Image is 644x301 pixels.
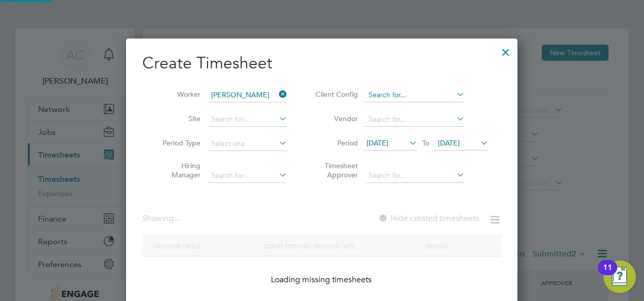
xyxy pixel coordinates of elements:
[174,213,180,223] span: ...
[365,112,465,127] input: Search for...
[365,88,465,102] input: Search for...
[155,161,200,179] label: Hiring Manager
[142,53,501,74] h2: Create Timesheet
[312,138,358,147] label: Period
[208,88,287,102] input: Search for...
[378,213,479,223] label: Hide created timesheets
[312,161,358,179] label: Timesheet Approver
[208,137,287,151] input: Select one
[419,136,432,149] span: To
[367,138,388,147] span: [DATE]
[155,114,200,123] label: Site
[208,112,287,127] input: Search for...
[312,114,358,123] label: Vendor
[438,138,460,147] span: [DATE]
[312,90,358,99] label: Client Config
[155,90,200,99] label: Worker
[208,169,287,183] input: Search for...
[155,138,200,147] label: Period Type
[603,268,612,281] div: 11
[142,213,182,224] div: Showing
[365,169,465,183] input: Search for...
[603,260,636,293] button: Open Resource Center, 11 new notifications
